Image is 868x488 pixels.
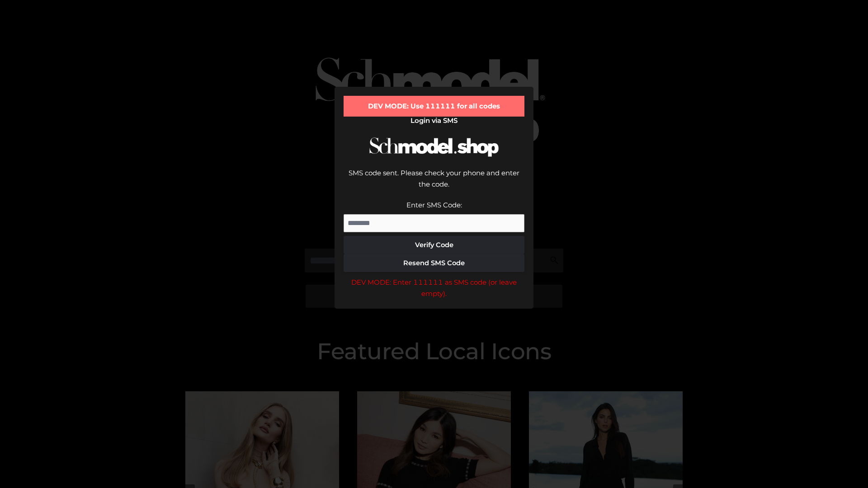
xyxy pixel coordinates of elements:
[406,201,462,209] label: Enter SMS Code:
[344,117,524,125] h2: Login via SMS
[344,277,524,300] div: DEV MODE: Enter 111111 as SMS code (or leave empty).
[344,254,524,272] button: Resend SMS Code
[366,129,502,165] img: Schmodel Logo
[344,167,524,199] div: SMS code sent. Please check your phone and enter the code.
[344,96,524,117] div: DEV MODE: Use 111111 for all codes
[344,236,524,254] button: Verify Code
